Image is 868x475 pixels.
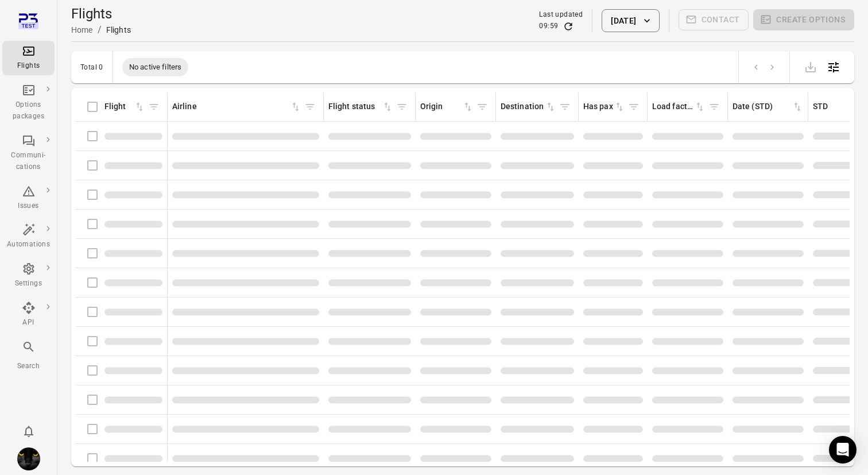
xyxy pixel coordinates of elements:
span: No active filters [122,61,189,73]
span: Filter by destination [556,98,573,115]
a: Issues [2,181,55,215]
div: Sort by flight in ascending order [104,101,145,113]
h1: Flights [71,5,131,23]
a: Automations [2,219,55,254]
a: Communi-cations [2,130,55,176]
div: Sort by has pax in ascending order [583,101,625,113]
button: [DATE] [602,9,659,32]
button: Refresh data [563,21,574,32]
div: Sort by airline in ascending order [172,101,301,113]
div: Flights [7,60,50,72]
div: Sort by STD in ascending order [813,101,866,113]
span: Filter by origin [474,98,491,115]
div: 09:59 [539,21,558,32]
button: Open table configuration [822,56,845,79]
img: images [17,447,40,470]
div: Sort by load factor in ascending order [652,101,706,113]
div: Settings [7,278,50,289]
span: Filter by flight status [393,98,410,115]
span: Please make a selection to create communications [679,9,749,32]
a: Settings [2,258,55,293]
div: Communi-cations [7,150,50,173]
a: Home [71,25,93,34]
span: Please make a selection to export [799,61,822,72]
div: Sort by date (STD) in ascending order [733,101,803,113]
div: Sort by origin in ascending order [420,101,474,113]
nav: pagination navigation [748,60,780,75]
div: Automations [7,239,50,250]
div: Issues [7,200,50,212]
nav: Breadcrumbs [71,23,131,37]
span: Please make a selection to create an option package [753,9,854,32]
span: Filter by load factor [706,98,723,115]
div: Options packages [7,99,50,122]
div: Sort by flight status in ascending order [328,101,393,113]
div: Flights [106,24,131,36]
button: Notifications [17,420,40,443]
div: Search [7,361,50,372]
div: Sort by destination in ascending order [501,101,556,113]
span: Filter by airline [301,98,319,115]
a: API [2,298,55,332]
div: Last updated [539,9,583,21]
li: / [98,23,102,37]
a: Flights [2,41,55,75]
span: Filter by has pax [625,98,642,115]
div: Total 0 [80,63,103,71]
span: Filter by flight [145,98,162,115]
a: Options packages [2,80,55,126]
button: Search [2,337,55,375]
button: Iris [13,443,45,475]
div: Open Intercom Messenger [829,436,857,464]
div: API [7,317,50,329]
